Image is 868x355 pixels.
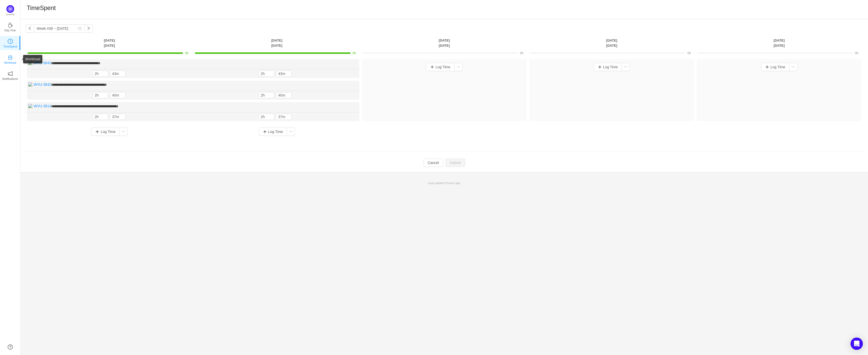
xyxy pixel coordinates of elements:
button: icon: ellipsis [287,128,295,136]
a: WVU-3843 [34,61,51,65]
i: icon: calendar [78,27,82,30]
th: [DATE] [DATE] [528,38,695,48]
i: icon: clock-circle [8,39,13,44]
div: Open Intercom Messenger [851,338,863,350]
i: icon: coffee [8,23,13,28]
img: 10832 [28,61,32,65]
button: Submit [446,159,465,167]
a: icon: question-circle [8,344,13,350]
img: Quantify [6,5,14,13]
i: icon: inbox [8,55,13,60]
img: 10829 [28,104,32,108]
button: Log Time [594,63,622,71]
button: Log Time [91,128,120,136]
a: icon: coffeeDay One [8,24,13,29]
p: TimeSpent [3,44,17,49]
p: Quantify [6,13,15,16]
button: icon: ellipsis [119,128,128,136]
button: icon: ellipsis [454,63,462,71]
button: icon: ellipsis [622,63,630,71]
a: icon: clock-circleTimeSpent [8,40,13,45]
span: 0h [855,51,858,55]
button: icon: left [26,24,34,33]
button: Log Time [259,128,287,136]
button: icon: right [84,24,93,33]
a: WVU-3842 [34,82,51,87]
span: 8h [185,51,188,55]
a: icon: inboxWorkload [8,56,13,62]
span: Last update: [428,181,460,185]
button: Log Time [426,63,455,71]
button: Cancel [423,159,443,167]
th: [DATE] [DATE] [26,38,193,48]
th: [DATE] [DATE] [193,38,360,48]
button: icon: ellipsis [789,63,797,71]
span: 8h [353,51,356,55]
h1: TimeSpent [27,4,56,12]
span: 0h [688,51,691,55]
a: WVU-3814 [34,104,51,108]
span: 9 hours ago [445,181,460,185]
th: [DATE] [DATE] [361,38,528,48]
img: 10832 [28,82,32,87]
i: icon: notification [8,71,13,76]
p: Notifications [2,76,18,81]
button: Log Time [761,63,789,71]
p: Day One [4,28,16,33]
span: 0h [520,51,523,55]
a: icon: notificationNotifications [8,73,13,78]
p: Workload [4,60,16,65]
th: [DATE] [DATE] [696,38,863,48]
input: Select a week [34,24,85,33]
